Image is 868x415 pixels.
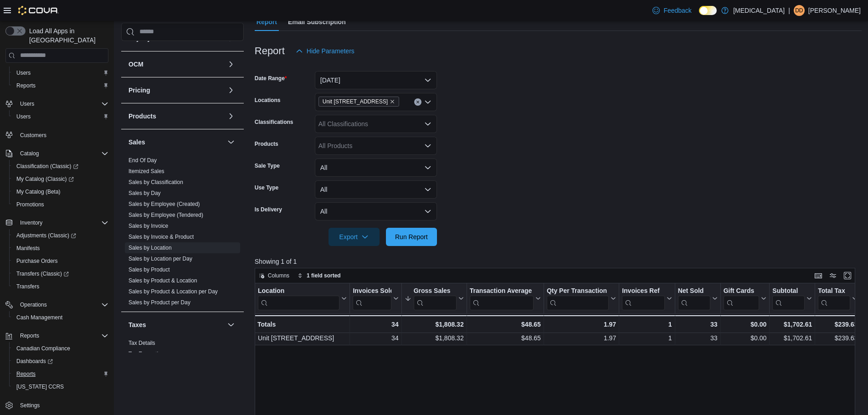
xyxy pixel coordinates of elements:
div: Transaction Average [469,287,533,310]
div: 33 [678,333,717,343]
button: Open list of options [424,142,431,149]
a: Sales by Location [128,245,172,251]
span: Classification (Classic) [13,161,108,172]
a: Purchase Orders [13,256,62,266]
span: Settings [20,402,40,409]
a: Reports [13,369,39,379]
div: Total Tax [818,287,850,295]
div: Sales [121,155,244,312]
button: Cash Management [9,311,112,324]
span: [US_STATE] CCRS [16,383,64,390]
div: $1,702.61 [772,333,812,343]
button: Hide Parameters [292,42,358,60]
button: Sales [128,138,224,147]
a: Sales by Classification [128,179,183,185]
a: My Catalog (Beta) [13,186,64,197]
div: Totals [257,319,347,330]
div: Total Tax [818,287,850,310]
div: Location [258,287,339,310]
button: [US_STATE] CCRS [9,380,112,393]
span: Users [13,111,108,122]
button: Subtotal [772,287,812,310]
span: My Catalog (Beta) [16,188,61,195]
button: Taxes [128,320,224,329]
button: Users [9,67,112,79]
div: Gross Sales [413,287,456,310]
p: | [788,5,790,16]
button: Gift Cards [723,287,766,310]
span: Sales by Invoice [128,222,168,230]
a: Dashboards [13,356,56,367]
button: Operations [2,298,112,311]
button: Gross Sales [404,287,463,310]
a: Sales by Product & Location [128,277,197,284]
button: Net Sold [678,287,717,310]
button: Catalog [16,148,42,159]
span: Reports [16,330,108,341]
span: Sales by Location per Day [128,255,192,262]
input: Dark Mode [699,6,717,15]
button: Location [258,287,347,310]
a: Dashboards [9,355,112,368]
span: Report [257,13,277,31]
p: Showing 1 of 1 [255,257,862,266]
button: Keyboard shortcuts [813,270,824,281]
span: Tax Exemptions [128,350,167,358]
a: Sales by Product [128,266,170,273]
button: Transfers [9,280,112,293]
div: 34 [353,319,398,330]
span: Users [13,67,108,78]
button: Reports [9,79,112,92]
span: Users [20,100,34,108]
button: Promotions [9,198,112,211]
div: 34 [353,333,398,343]
div: Unit [STREET_ADDRESS] [258,333,347,343]
a: Settings [16,400,43,411]
button: All [315,159,437,177]
span: Feedback [663,6,691,15]
div: $1,808.32 [404,333,463,343]
button: Run Report [386,228,437,246]
span: Users [16,69,31,77]
label: Locations [255,97,281,104]
span: Load All Apps in [GEOGRAPHIC_DATA] [26,26,108,45]
p: [PERSON_NAME] [808,5,861,16]
label: Classifications [255,118,293,126]
label: Use Type [255,184,278,191]
a: Tax Exemptions [128,351,167,357]
a: Sales by Employee (Created) [128,201,200,207]
div: Gift Card Sales [723,287,759,310]
a: Manifests [13,243,43,254]
span: Sales by Day [128,190,161,197]
div: Location [258,287,339,295]
span: Inventory [20,219,42,226]
span: Catalog [20,150,39,157]
span: Manifests [13,243,108,254]
a: Sales by Location per Day [128,256,192,262]
div: Invoices Ref [622,287,664,295]
label: Is Delivery [255,206,282,213]
span: Sales by Product & Location per Day [128,288,218,295]
a: Canadian Compliance [13,343,74,354]
span: Sales by Product [128,266,170,273]
span: 1 field sorted [307,272,341,279]
button: Export [329,228,380,246]
button: Transaction Average [469,287,540,310]
span: Transfers [16,283,39,290]
button: Qty Per Transaction [547,287,616,310]
button: Manifests [9,242,112,255]
button: Users [16,98,38,109]
button: OCM [226,59,236,70]
button: All [315,202,437,220]
button: Columns [255,270,293,281]
span: Transfers (Classic) [16,270,69,277]
div: 1 [622,319,672,330]
span: Canadian Compliance [13,343,108,354]
button: Total Tax [818,287,858,310]
button: Reports [16,330,43,341]
a: Adjustments (Classic) [9,229,112,242]
h3: Report [255,46,285,56]
div: $239.63 [818,319,858,330]
h3: Products [128,112,156,121]
span: Purchase Orders [16,257,58,265]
